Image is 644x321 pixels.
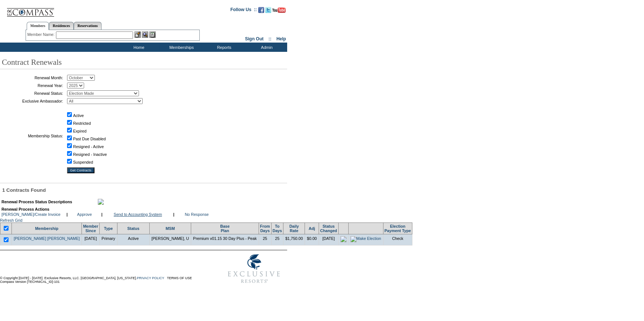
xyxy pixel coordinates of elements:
[2,106,63,165] td: Membership Status:
[258,7,264,13] img: Become our fan on Facebook
[167,276,192,280] a: TERMS OF USE
[1,207,49,211] b: Renewal Process Actions
[2,83,63,88] td: Renewal Year:
[6,2,54,17] img: Compass Home
[102,212,103,217] b: |
[383,234,412,245] td: Check
[305,234,319,245] td: $0.00
[27,22,49,30] a: Members
[385,224,411,233] a: ElectionPayment Type
[49,22,74,30] a: Residences
[73,137,106,141] label: Past Due Disabled
[104,226,113,231] a: Type
[117,234,149,245] td: Active
[2,98,63,104] td: Exclusive Ambassador:
[341,236,346,242] img: icon_electionmade.gif
[83,224,98,233] a: MemberSince
[265,7,271,13] img: Follow us on Twitter
[271,234,283,245] td: 25
[2,227,10,231] span: Select/Deselect All
[273,224,282,233] a: ToDays
[289,224,299,233] a: DailyRate
[77,212,92,217] a: Approve
[283,234,305,245] td: $1,750.00
[73,152,107,157] label: Resigned - Inactive
[319,234,339,245] td: [DATE]
[67,167,94,173] input: Get Contracts
[245,43,287,52] td: Admin
[73,129,86,133] label: Expired
[185,212,209,217] a: No Response
[74,22,102,30] a: Reservations
[149,234,191,245] td: [PERSON_NAME], U
[149,31,156,38] img: Reservations
[1,212,60,217] a: [PERSON_NAME]/Create Invoice
[272,9,286,14] a: Subscribe to our YouTube Channel
[258,9,264,14] a: Become our fan on Facebook
[135,31,141,38] img: b_edit.gif
[202,43,245,52] td: Reports
[2,187,46,193] span: 1 Contracts Found
[127,226,140,231] a: Status
[82,234,100,245] td: [DATE]
[14,236,80,241] a: [PERSON_NAME] [PERSON_NAME]
[265,9,271,14] a: Follow us on Twitter
[351,236,381,242] img: Make Election
[320,224,337,233] a: StatusChanged
[142,31,148,38] img: View
[73,113,84,118] label: Active
[220,224,229,233] a: BasePlan
[221,250,287,287] img: Exclusive Resorts
[73,144,104,149] label: Resigned - Active
[309,226,315,231] a: Adj
[272,7,286,13] img: Subscribe to our YouTube Channel
[100,234,117,245] td: Primary
[245,36,263,41] a: Sign Out
[166,226,175,231] a: MSM
[137,276,164,280] a: PRIVACY POLICY
[35,226,59,231] a: Membership
[260,224,270,233] a: FromDays
[117,43,159,52] td: Home
[230,6,257,15] td: Follow Us ::
[73,160,93,164] label: Suspended
[269,36,272,41] span: ::
[1,200,72,204] b: Renewal Process Status Descriptions
[114,212,162,217] a: Send to Accounting System
[2,75,63,81] td: Renewal Month:
[73,121,91,126] label: Restricted
[173,212,175,217] b: |
[191,234,259,245] td: Premium v01.15 30 Day Plus - Peak
[27,31,56,38] div: Member Name:
[67,212,68,217] b: |
[98,199,104,205] img: maximize.gif
[259,234,271,245] td: 25
[276,36,286,41] a: Help
[159,43,202,52] td: Memberships
[2,90,63,96] td: Renewal Status:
